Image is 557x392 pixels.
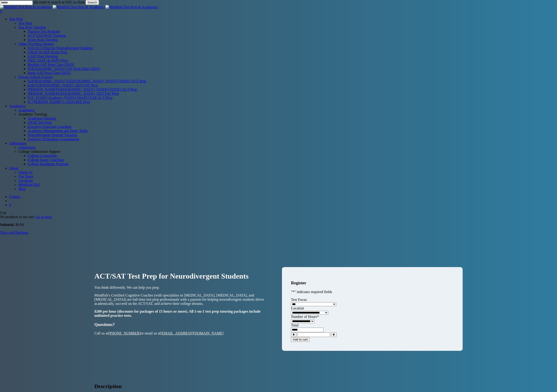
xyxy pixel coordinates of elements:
[18,25,46,29] a: Test Prep Tutoring
[28,100,90,104] a: St. [PERSON_NAME]’s: 2024 ISEE Prep
[28,133,77,137] a: Neurodivergent Spanish Tutoring
[18,108,557,112] a: Academics
[28,154,57,158] a: College Counseling
[28,67,100,71] a: [GEOGRAPHIC_DATA] SAT Prep Class (2025)
[28,38,58,42] a: Score Peak Tutoring
[9,203,11,207] span: 0
[9,195,21,199] a: Contact
[18,42,54,46] a: Other Test Prep Options
[9,203,557,207] a: Cart
[15,223,17,227] span: $
[28,34,66,37] span: ACT/SAT/PSAT Tutoring
[18,170,557,174] a: About Us
[14,231,28,234] a: Checkout
[18,183,557,187] a: Mindfish FAQ
[18,108,35,112] span: Academics
[9,166,18,170] a: About
[291,298,307,302] label: Test Focus
[291,315,319,319] label: Number of Hours
[291,280,454,285] h3: Register
[18,187,26,191] span: Blog
[28,116,56,120] a: Academic Tutoring
[36,215,52,219] a: Go to shop
[18,75,53,79] a: Private School Courses
[18,179,33,182] span: Locations
[28,79,146,83] a: [GEOGRAPHIC_DATA] [GEOGRAPHIC_DATA]: [DATE]-[DATE] ACT Prep
[28,29,60,33] a: Practice Test Program
[28,137,79,141] a: Assistive Technology Consultation
[28,92,119,95] a: [PERSON_NAME][GEOGRAPHIC_DATA]: 2025 SAT Prep
[18,183,40,187] span: Mindfish FAQ
[18,21,557,25] a: Test Prep
[28,158,64,162] a: College Essay Coaching
[28,54,58,58] span: LSAT Prep Tutoring
[9,17,23,21] a: Test Prep
[18,21,32,25] span: Test Prep
[28,63,74,66] a: Boulder SAT Prep Class (2025)
[28,50,67,54] a: GMAT & GRE Exam Prep
[53,5,105,9] img: Mindfish Test Prep & Academics
[18,187,557,191] a: Blog
[18,145,36,149] span: Admissions
[94,383,463,389] h2: Description
[28,125,71,129] a: Executive Function Coaching
[28,83,98,87] a: Kent [GEOGRAPHIC_DATA]: 2025 SAT Prep
[291,323,299,327] label: Total
[28,58,68,62] a: ISEE, SSAT, & HSPT Prep
[18,179,557,183] a: Locations
[9,104,26,108] a: Academics
[94,322,275,327] h3: Questions?
[18,174,557,179] a: Our Team
[28,71,71,75] a: Boise SAT Prep Class (2025)
[18,145,557,150] a: Admissions
[28,129,88,133] a: Academic Management and Study Skills
[94,293,275,306] p: Mindfish’s Certified Cognitive Coaches (with specialities in [MEDICAL_DATA], [MEDICAL_DATA], and ...
[18,174,33,178] span: Our Team
[18,150,61,153] span: College Admissions Support
[94,331,275,335] p: Call us at or email us at
[94,285,275,290] p: You think differently. We can help you prep.
[291,337,309,342] button: Add to cart
[28,87,137,91] a: [PERSON_NAME][GEOGRAPHIC_DATA]: [DATE]-[DATE] ACT Prep
[28,121,52,124] a: AP/IB Test Prep
[34,0,85,4] span: Hit enter to search or ESC to close
[291,290,454,294] p: " " indicates required fields
[105,5,158,9] img: Mindfish Test Prep & Academics
[28,162,69,166] a: College Readiness Program
[94,309,261,317] strong: $200 per hour (discounts for packages of 15 hours or more). All 1-on-1 test prep tutoring package...
[18,112,47,116] span: Academic Tutoring
[28,46,93,50] a: SAT/ACT Prep for Neurodivergent Students
[9,141,27,145] a: Admissions
[28,96,113,100] a: [US_STATE] Academy: [DATE]-[DATE] SAT/ACT Prep
[297,332,330,337] input: Product quantity
[15,223,24,227] bdi: 0.00
[291,306,304,310] label: Location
